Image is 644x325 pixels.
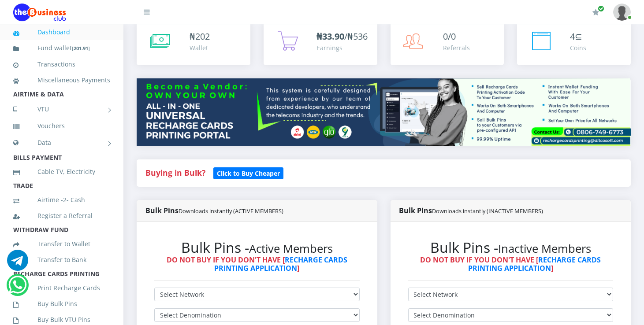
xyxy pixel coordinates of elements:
b: 201.91 [74,45,88,52]
i: Renew/Upgrade Subscription [592,9,599,16]
a: RECHARGE CARDS PRINTING APPLICATION [214,255,347,273]
a: Airtime -2- Cash [13,190,110,210]
a: Transfer to Wallet [13,234,110,254]
a: Data [13,132,110,154]
small: Active Members [249,241,333,256]
div: ₦ [190,30,210,43]
a: ₦202 Wallet [137,21,250,65]
img: multitenant_rcp.png [137,78,631,146]
small: Downloads instantly (INACTIVE MEMBERS) [432,207,543,215]
a: Dashboard [13,22,110,42]
span: /₦536 [316,30,368,42]
a: Chat for support [8,281,26,295]
img: User [613,4,631,21]
a: VTU [13,98,110,120]
a: Buy Bulk Pins [13,294,110,314]
strong: Buying in Bulk? [145,167,205,178]
a: Vouchers [13,116,110,136]
a: Click to Buy Cheaper [213,167,283,178]
div: Referrals [443,43,470,52]
strong: Bulk Pins [145,206,283,215]
span: 202 [195,30,210,42]
a: Miscellaneous Payments [13,70,110,90]
a: 0/0 Referrals [391,21,504,65]
a: ₦33.90/₦536 Earnings [264,21,377,65]
a: Transactions [13,54,110,74]
a: Fund wallet[201.91] [13,38,110,59]
div: ⊆ [570,30,586,43]
a: Chat for support [7,256,28,271]
div: Earnings [316,43,368,52]
small: Downloads instantly (ACTIVE MEMBERS) [179,207,283,215]
b: Click to Buy Cheaper [217,169,280,177]
div: Coins [570,43,586,52]
span: 0/0 [443,30,456,42]
a: Cable TV, Electricity [13,162,110,182]
b: ₦33.90 [316,30,344,42]
h2: Bulk Pins - [154,239,360,256]
a: Register a Referral [13,206,110,226]
h2: Bulk Pins - [408,239,614,256]
small: Inactive Members [498,241,591,256]
strong: Bulk Pins [399,206,543,215]
a: Transfer to Bank [13,250,110,270]
strong: DO NOT BUY IF YOU DON'T HAVE [ ] [420,255,601,273]
span: 4 [570,30,575,42]
div: Wallet [190,43,210,52]
span: Renew/Upgrade Subscription [598,5,604,12]
small: [ ] [72,45,90,52]
a: Print Recharge Cards [13,278,110,298]
a: RECHARGE CARDS PRINTING APPLICATION [468,255,601,273]
img: Logo [13,4,66,21]
strong: DO NOT BUY IF YOU DON'T HAVE [ ] [167,255,347,273]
